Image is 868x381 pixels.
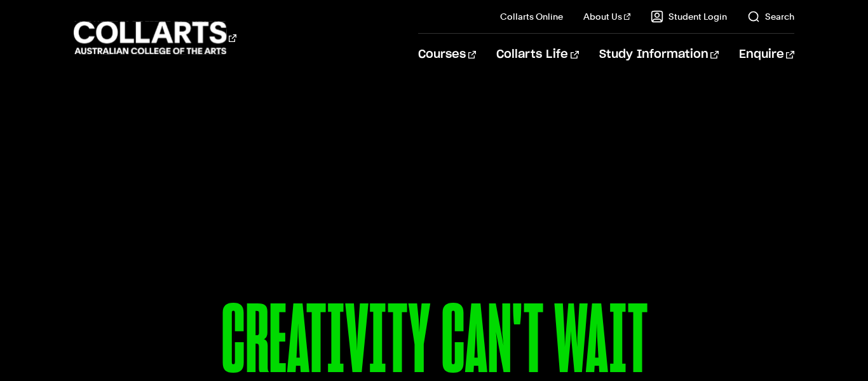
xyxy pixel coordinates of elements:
a: Student Login [651,10,727,23]
div: Go to homepage [74,20,236,56]
a: Enquire [739,34,794,76]
a: Study Information [599,34,719,76]
a: About Us [583,10,630,23]
a: Collarts Online [500,10,563,23]
a: Collarts Life [496,34,578,76]
a: Search [747,10,794,23]
a: Courses [418,34,476,76]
